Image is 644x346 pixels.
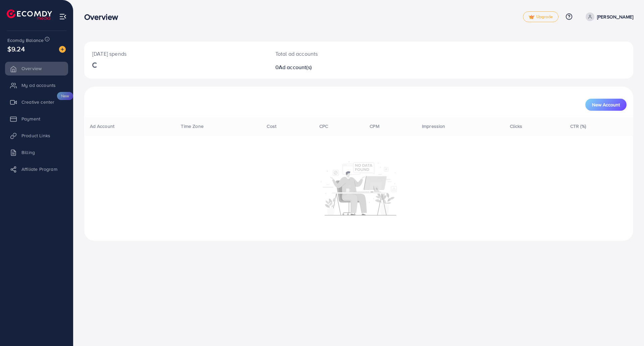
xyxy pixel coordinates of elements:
[7,44,25,54] span: $9.24
[92,50,259,58] p: [DATE] spends
[7,9,52,20] img: logo
[529,14,553,19] span: Upgrade
[597,13,633,21] p: [PERSON_NAME]
[275,64,396,70] h2: 0
[592,102,620,107] span: New Account
[279,63,312,71] span: Ad account(s)
[84,12,123,22] h3: Overview
[275,50,396,58] p: Total ad accounts
[59,46,66,53] img: image
[523,11,558,22] a: tickUpgrade
[585,99,627,111] button: New Account
[583,12,633,21] a: [PERSON_NAME]
[59,13,67,20] img: menu
[529,15,534,19] img: tick
[7,37,44,44] span: Ecomdy Balance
